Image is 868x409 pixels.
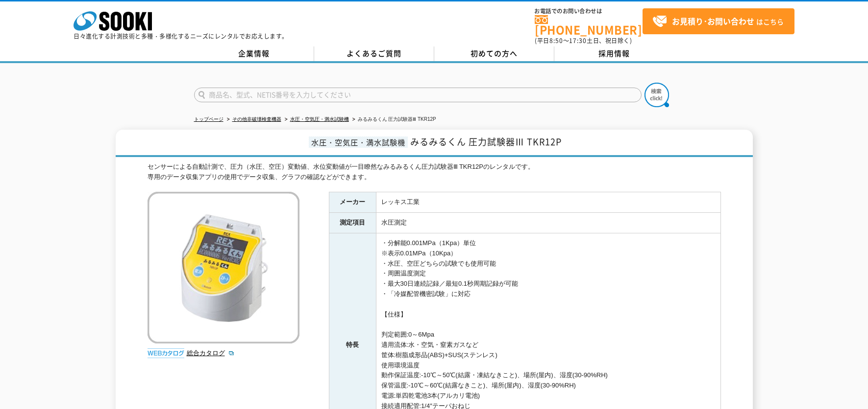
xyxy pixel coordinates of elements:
[194,88,642,102] input: 商品名、型式、NETIS番号を入力してください
[535,15,643,35] a: [PHONE_NUMBER]
[329,213,376,233] th: 測定項目
[309,136,408,148] span: 水圧・空気圧・満水試験機
[410,135,562,148] span: みるみるくん 圧力試験器Ⅲ TKR12P
[194,46,314,61] a: 企業情報
[376,213,720,233] td: 水圧測定
[148,348,184,358] img: webカタログ
[232,116,281,122] a: その他非破壊検査機器
[148,162,721,182] div: センサーによる自動計測で、圧力（水圧、空圧）変動値、水位変動値が一目瞭然なみるみるくん圧力試験器Ⅲ TKR12Pのレンタルです。 専用のデータ収集アプリの使用でデータ収集、グラフの確認などができます。
[645,83,669,107] img: btn_search.png
[672,15,754,27] strong: お見積り･お問い合わせ
[329,192,376,213] th: メーカー
[569,36,587,45] span: 17:30
[554,46,674,61] a: 採用情報
[535,8,643,14] span: お電話でのお問い合わせは
[434,46,554,61] a: 初めての方へ
[350,114,436,125] li: みるみるくん 圧力試験器Ⅲ TKR12P
[535,36,632,45] span: (平日 ～ 土日、祝日除く)
[194,116,223,122] a: トップページ
[652,14,784,29] span: はこちら
[187,349,235,357] a: 総合カタログ
[643,8,794,34] a: お見積り･お問い合わせはこちら
[314,46,434,61] a: よくあるご質問
[74,33,288,39] p: 日々進化する計測技術と多種・多様化するニーズにレンタルでお応えします。
[376,192,720,213] td: レッキス工業
[471,48,518,59] span: 初めての方へ
[148,192,299,343] img: みるみるくん 圧力試験器Ⅲ TKR12P
[549,36,563,45] span: 8:50
[290,116,349,122] a: 水圧・空気圧・満水試験機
